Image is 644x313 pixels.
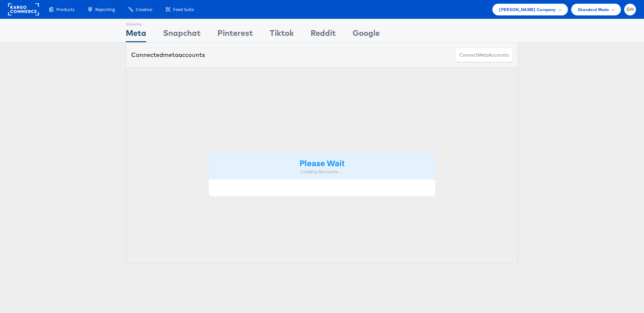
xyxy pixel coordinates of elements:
[126,27,146,42] div: Meta
[173,6,194,13] span: Feed Suite
[163,51,178,59] span: meta
[353,27,380,42] div: Google
[131,51,205,59] div: Connected accounts
[270,27,294,42] div: Tiktok
[311,27,336,42] div: Reddit
[578,6,609,13] span: Standard Mode
[136,6,152,13] span: Creative
[455,48,513,63] button: ConnectmetaAccounts
[217,27,253,42] div: Pinterest
[56,6,74,13] span: Products
[300,157,344,168] strong: Please Wait
[95,6,115,13] span: Reporting
[126,19,146,27] div: Showing
[499,6,556,13] span: [PERSON_NAME] Company
[627,7,634,12] span: GH
[163,27,201,42] div: Snapchat
[214,169,430,175] div: Loading Accounts ....
[478,52,489,58] span: meta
